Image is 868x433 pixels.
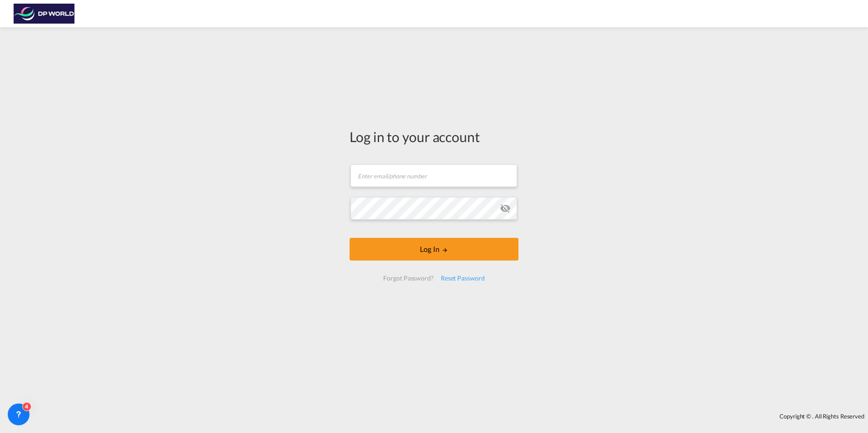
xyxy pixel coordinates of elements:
div: Log in to your account [350,127,518,146]
div: Reset Password [437,270,488,286]
input: Enter email/phone number [350,164,517,187]
div: Forgot Password? [380,270,437,286]
button: LOGIN [350,238,518,261]
md-icon: icon-eye-off [500,203,511,214]
img: c08ca190194411f088ed0f3ba295208c.png [14,4,75,24]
